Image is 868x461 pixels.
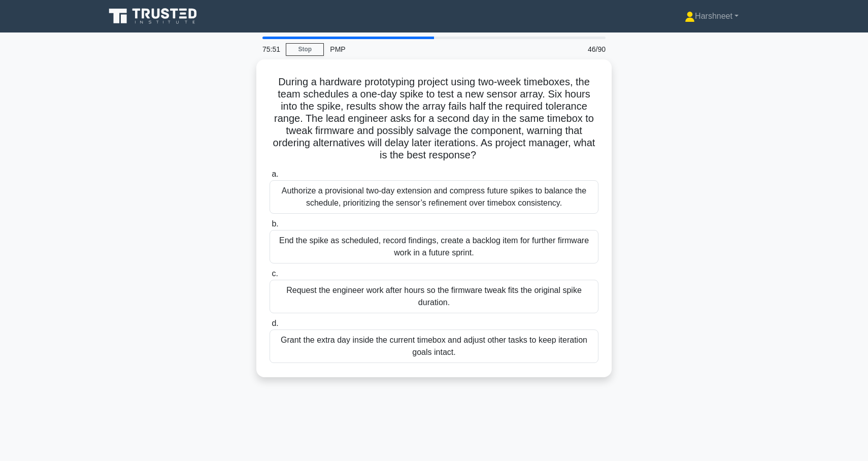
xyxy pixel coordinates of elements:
span: d. [272,319,278,327]
div: Grant the extra day inside the current timebox and adjust other tasks to keep iteration goals int... [270,330,598,363]
div: Request the engineer work after hours so the firmware tweak fits the original spike duration. [270,280,598,313]
h5: During a hardware prototyping project using two-week timeboxes, the team schedules a one-day spik... [269,76,599,162]
div: End the spike as scheduled, record findings, create a backlog item for further firmware work in a... [270,230,598,264]
div: Authorize a provisional two-day extension and compress future spikes to balance the schedule, pri... [270,180,598,214]
div: 75:51 [256,39,286,59]
div: PMP [324,39,463,59]
span: b. [272,219,278,228]
span: c. [272,269,278,278]
a: Harshneet [660,6,763,26]
div: 46/90 [552,39,612,59]
a: Stop [286,43,324,56]
span: a. [272,170,278,178]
